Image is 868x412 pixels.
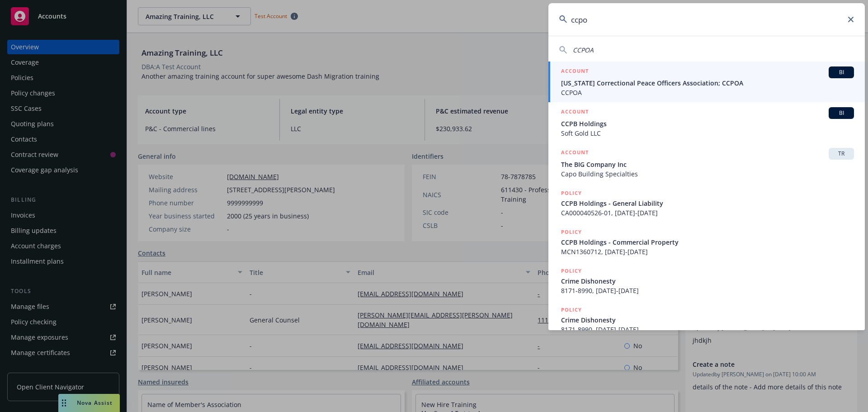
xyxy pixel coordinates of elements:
[561,88,854,97] span: CCPOA
[573,46,594,54] span: CCPOA
[548,62,865,102] a: ACCOUNTBI[US_STATE] Correctional Peace Officers Association; CCPOACCPOA
[561,148,589,159] h5: ACCOUNT
[832,150,850,158] span: TR
[561,78,854,88] span: [US_STATE] Correctional Peace Officers Association; CCPOA
[561,119,854,128] span: CCPB Holdings
[561,247,854,256] span: MCN1360712, [DATE]-[DATE]
[561,227,582,237] h5: POLICY
[548,223,865,261] a: POLICYCCPB Holdings - Commercial PropertyMCN1360712, [DATE]-[DATE]
[548,102,865,143] a: ACCOUNTBICCPB HoldingsSoft Gold LLC
[561,315,854,325] span: Crime Dishonesty
[548,300,865,339] a: POLICYCrime Dishonesty8171-8990, [DATE]-[DATE]
[832,68,850,76] span: BI
[561,199,854,208] span: CCPB Holdings - General Liability
[561,66,589,77] h5: ACCOUNT
[832,109,850,117] span: BI
[561,305,582,314] h5: POLICY
[561,107,589,118] h5: ACCOUNT
[561,325,854,334] span: 8171-8990, [DATE]-[DATE]
[561,128,854,138] span: Soft Gold LLC
[561,208,854,218] span: CA000040526-01, [DATE]-[DATE]
[548,143,865,184] a: ACCOUNTTRThe BIG Company IncCapo Building Specialties
[561,169,854,179] span: Capo Building Specialties
[548,3,865,36] input: Search...
[561,286,854,295] span: 8171-8990, [DATE]-[DATE]
[561,276,854,286] span: Crime Dishonesty
[561,160,854,169] span: The BIG Company Inc
[561,266,582,275] h5: POLICY
[561,189,582,198] h5: POLICY
[561,237,854,247] span: CCPB Holdings - Commercial Property
[548,261,865,300] a: POLICYCrime Dishonesty8171-8990, [DATE]-[DATE]
[548,184,865,223] a: POLICYCCPB Holdings - General LiabilityCA000040526-01, [DATE]-[DATE]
